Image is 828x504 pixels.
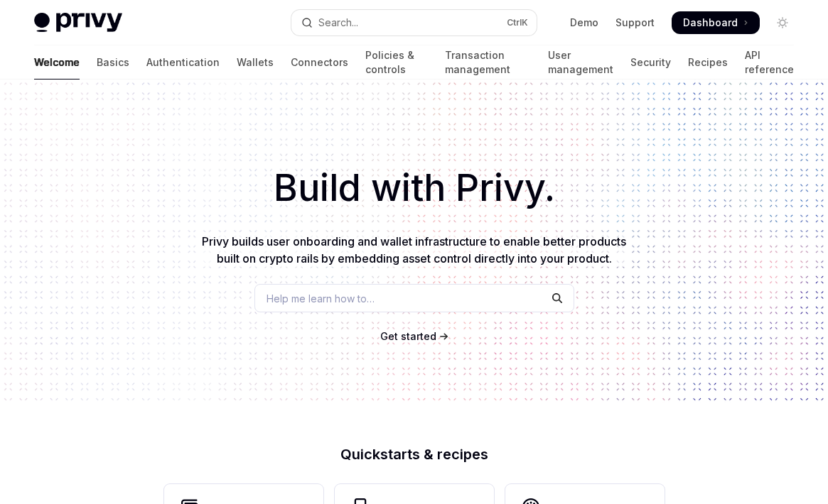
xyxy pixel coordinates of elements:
a: Get started [380,329,436,344]
a: Authentication [146,45,220,80]
a: Dashboard [672,11,760,34]
a: Wallets [237,45,274,80]
h2: Quickstarts & recipes [164,447,665,461]
a: Welcome [34,45,80,80]
button: Open search [291,10,537,35]
a: Transaction management [445,45,531,80]
h1: Build with Privy. [23,160,805,216]
a: Basics [97,45,129,80]
span: Ctrl K [507,17,528,28]
span: Dashboard [683,16,738,30]
img: light logo [34,13,122,33]
a: Recipes [688,45,728,80]
a: Support [615,16,655,30]
a: User management [548,45,613,80]
div: Search... [318,14,358,31]
a: Demo [570,16,598,30]
span: Privy builds user onboarding and wallet infrastructure to enable better products built on crypto ... [202,234,626,265]
span: Help me learn how to… [267,291,375,306]
a: Connectors [291,45,348,80]
a: API reference [745,45,794,80]
a: Security [630,45,671,80]
button: Toggle dark mode [771,11,794,34]
a: Policies & controls [365,45,428,80]
span: Get started [380,330,436,342]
